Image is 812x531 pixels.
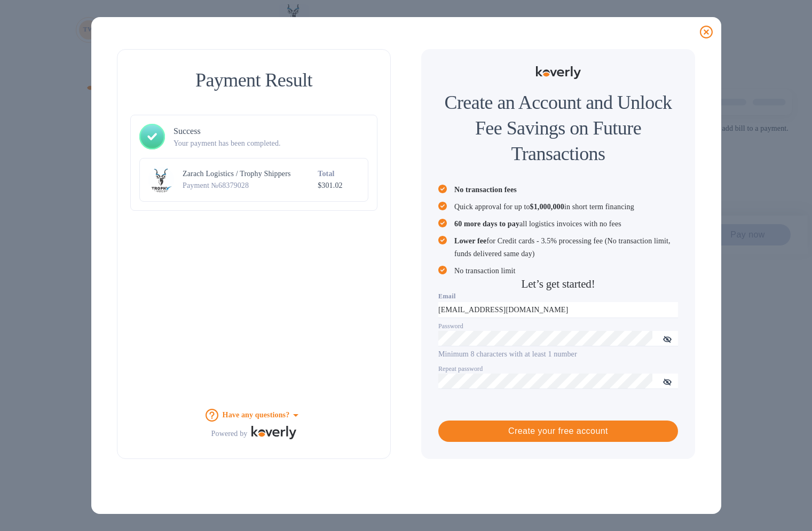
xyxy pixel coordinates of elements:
[657,328,678,350] button: toggle password visibility
[438,348,678,360] p: Minimum 8 characters with at least 1 number
[438,302,678,318] input: Enter email address
[620,343,812,531] iframe: Chat Widget
[318,170,334,178] b: Total
[454,235,678,260] p: for Credit cards - 3.5% processing fee (No transaction limit, funds delivered same day)
[438,366,483,372] label: Repeat password
[174,125,368,138] h3: Success
[438,323,463,329] label: Password
[454,265,678,278] p: No transaction limit
[174,138,368,149] p: Your payment has been completed.
[438,292,456,300] b: Email
[447,425,669,438] span: Create your free account
[438,421,678,442] button: Create your free account
[454,201,678,213] p: Quick approval for up to in short term financing
[211,428,248,439] p: Powered by
[183,180,313,191] p: Payment № 68379028
[251,426,296,439] img: Logo
[183,169,313,179] p: Zarach Logistics / Trophy Shippers
[438,278,678,291] h2: Let’s get started!
[454,237,486,245] b: Lower fee
[454,186,517,194] b: No transaction fees
[318,180,359,191] p: $301.02
[530,203,564,211] b: $1,000,000
[454,218,678,231] p: all logistics invoices with no fees
[223,411,290,419] b: Have any questions?
[135,67,373,93] h1: Payment Result
[536,66,581,79] img: Logo
[438,90,678,167] h1: Create an Account and Unlock Fee Savings on Future Transactions
[454,220,519,228] b: 60 more days to pay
